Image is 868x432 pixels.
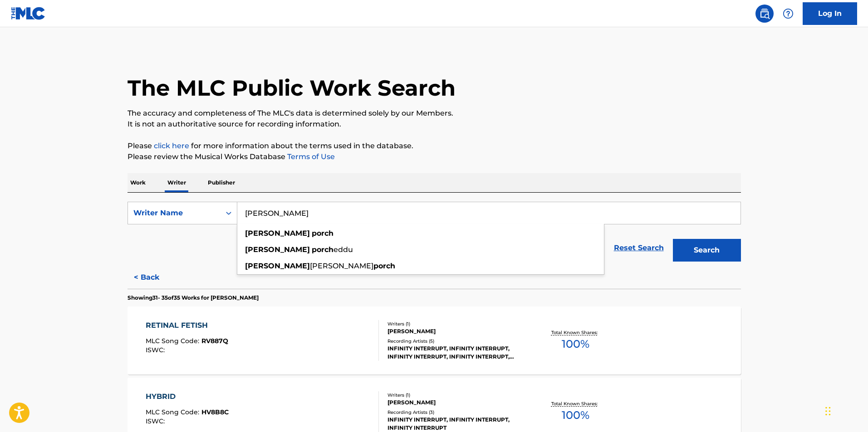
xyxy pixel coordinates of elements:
strong: [PERSON_NAME] [245,245,310,254]
span: eddu [333,245,353,254]
div: [PERSON_NAME] [387,327,525,335]
p: The accuracy and completeness of The MLC's data is determined solely by our Members. [128,108,741,119]
iframe: Chat Widget [823,388,868,432]
a: click here [154,141,189,150]
span: [PERSON_NAME] [310,262,373,270]
a: Terms of Use [285,152,335,161]
strong: porch [312,245,333,254]
span: MLC Song Code : [146,408,201,416]
div: Recording Artists ( 3 ) [387,409,525,416]
p: Work [128,173,148,192]
a: Public Search [755,5,774,23]
form: Search Form [128,202,741,266]
p: Publisher [205,173,238,192]
img: help [783,8,794,19]
button: < Back [128,266,182,289]
div: Recording Artists ( 5 ) [387,338,525,345]
div: HYBRID [146,391,229,402]
div: Writers ( 1 ) [387,320,525,327]
div: Drag [825,398,831,425]
h1: The MLC Public Work Search [128,74,456,102]
p: Please for more information about the terms used in the database. [128,141,741,151]
strong: porch [373,262,395,270]
p: Please review the Musical Works Database [128,151,741,162]
div: INFINITY INTERRUPT, INFINITY INTERRUPT, INFINITY INTERRUPT [387,416,525,432]
a: RETINAL FETISHMLC Song Code:RV887QISWC:Writers (1)[PERSON_NAME]Recording Artists (5)INFINITY INTE... [128,306,741,374]
img: MLC Logo [11,7,46,20]
span: HV8B8C [201,408,229,416]
div: Help [779,5,797,23]
span: RV887Q [201,337,228,345]
span: 100 % [562,336,589,352]
div: Writers ( 1 ) [387,392,525,398]
span: ISWC : [146,346,167,354]
strong: porch [312,229,333,238]
strong: [PERSON_NAME] [245,229,310,238]
span: MLC Song Code : [146,337,201,345]
a: Log In [803,2,857,25]
p: Total Known Shares: [551,400,600,407]
span: ISWC : [146,417,167,425]
div: RETINAL FETISH [146,320,228,331]
strong: [PERSON_NAME] [245,262,310,270]
img: search [759,8,770,19]
button: Search [673,239,741,262]
span: 100 % [562,407,589,423]
p: Writer [165,173,189,192]
div: Writer Name [133,208,215,218]
p: Total Known Shares: [551,329,600,336]
p: It is not an authoritative source for recording information. [128,119,741,130]
div: INFINITY INTERRUPT, INFINITY INTERRUPT, INFINITY INTERRUPT, INFINITY INTERRUPT, INFINITY INTERRUPT [387,345,525,361]
a: Reset Search [609,238,668,258]
div: [PERSON_NAME] [387,398,525,407]
p: Showing 31 - 35 of 35 Works for [PERSON_NAME] [128,294,259,302]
